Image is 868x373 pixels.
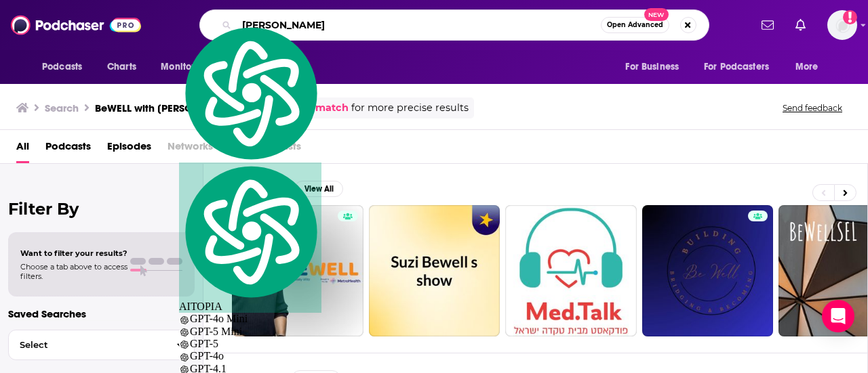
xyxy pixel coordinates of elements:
span: For Podcasters [704,58,769,76]
img: Podchaser - Follow, Share and Rate Podcasts [11,12,141,38]
span: Networks [167,135,213,163]
a: All [16,135,29,163]
button: Send feedback [778,102,846,114]
button: open menu [151,54,226,80]
span: for more precise results [351,100,469,116]
img: logo.svg [179,162,321,301]
button: open menu [33,54,100,80]
img: gpt-black.svg [179,327,190,338]
span: Podcasts [42,58,82,76]
img: gpt-black.svg [179,352,190,363]
button: open menu [786,54,835,80]
a: Podcasts [45,135,91,163]
button: open menu [695,54,789,80]
svg: Add a profile image [843,10,857,24]
img: User Profile [827,10,857,40]
span: Want to filter your results? [20,248,127,258]
span: Logged in as Ashley_Beenen [827,10,857,40]
button: open menu [616,54,696,80]
span: For Business [625,58,679,76]
span: Monitoring [161,58,209,76]
span: Select [9,341,165,349]
img: gpt-black.svg [179,339,190,350]
img: logo.svg [179,24,321,162]
div: GPT-5 [179,338,321,350]
span: Open Advanced [607,22,663,28]
div: GPT-4o Mini [179,313,321,325]
span: More [795,58,818,76]
h2: Filter By [8,199,195,219]
img: gpt-black.svg [179,315,190,326]
button: Show profile menu [827,10,857,40]
div: AITOPIA [179,162,321,313]
a: Charts [98,54,144,80]
div: GPT-4o [179,350,321,362]
span: New [644,8,669,21]
p: Saved Searches [8,307,195,320]
a: Show notifications dropdown [756,14,779,37]
div: Open Intercom Messenger [822,300,854,332]
a: Episodes [107,135,151,163]
div: Search podcasts, credits, & more... [199,9,709,41]
h3: Search [45,102,79,114]
div: GPT-5 Mini [179,326,321,338]
a: Show notifications dropdown [790,14,811,37]
span: Charts [107,58,136,76]
h3: BeWELL with [PERSON_NAME] [95,102,239,114]
button: Select [8,330,195,360]
input: Search podcasts, credits, & more... [237,14,601,36]
span: Choose a tab above to access filters. [20,262,127,281]
button: Open AdvancedNew [601,17,669,33]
